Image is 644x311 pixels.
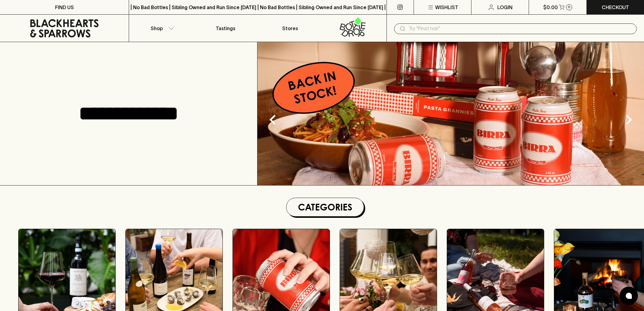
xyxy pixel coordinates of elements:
[282,25,298,32] p: Stores
[257,42,644,185] img: optimise
[626,293,632,299] img: bubble-icon
[194,15,258,42] a: Tastings
[409,24,632,34] input: Try "Pinot noir"
[216,25,235,32] p: Tastings
[602,4,629,11] p: Checkout
[543,4,558,11] p: $0.00
[497,4,513,11] p: Login
[258,15,322,42] a: Stores
[617,108,641,132] button: Next
[261,108,285,132] button: Previous
[289,200,361,214] h1: Categories
[568,5,570,9] p: 0
[151,25,163,32] p: Shop
[435,4,458,11] p: Wishlist
[55,4,74,11] p: FIND US
[129,15,193,42] button: Shop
